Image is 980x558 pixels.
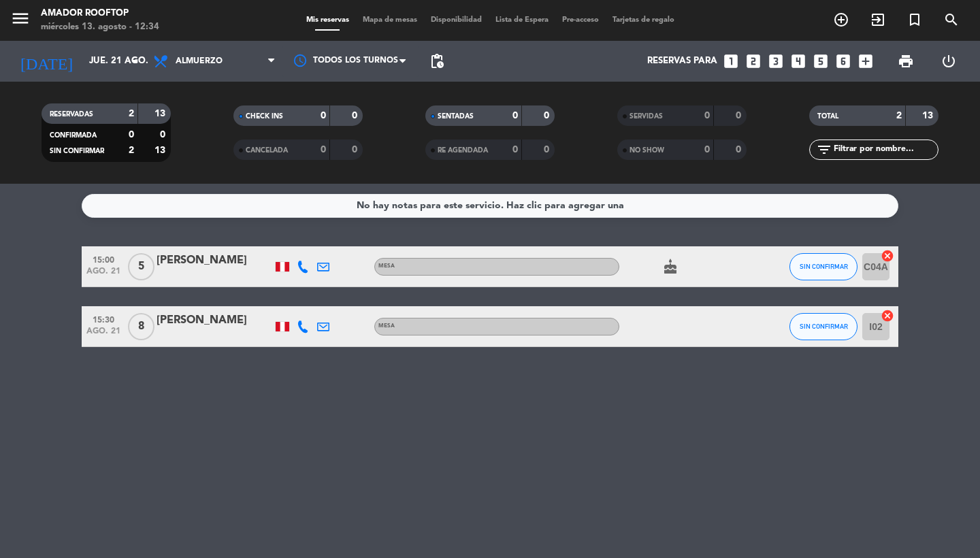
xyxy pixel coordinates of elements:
button: SIN CONFIRMAR [789,313,857,340]
div: No hay notas para este servicio. Haz clic para agregar una [357,198,624,214]
span: Almuerzo [176,56,223,66]
span: SIN CONFIRMAR [800,323,848,330]
i: cake [662,259,679,275]
strong: 2 [129,146,134,155]
span: print [898,53,914,69]
input: Filtrar por nombre... [832,142,938,157]
button: menu [10,8,31,33]
strong: 0 [704,145,710,154]
span: TOTAL [817,113,838,120]
span: Disponibilidad [424,16,489,24]
span: ago. 21 [86,267,120,282]
span: 15:00 [86,251,120,267]
span: Tarjetas de regalo [606,16,681,24]
span: RESERVADAS [50,111,93,118]
strong: 0 [352,111,360,120]
span: CHECK INS [246,113,283,120]
strong: 2 [129,109,134,118]
i: turned_in_not [906,12,923,28]
span: 5 [128,253,154,280]
span: Mesa [378,263,395,269]
span: Mesa [378,323,395,329]
span: CANCELADA [246,147,288,154]
span: SIN CONFIRMAR [800,263,848,270]
span: 8 [128,313,154,340]
strong: 13 [154,146,168,155]
div: LOG OUT [927,41,970,82]
strong: 0 [544,145,552,154]
i: add_box [857,52,875,70]
span: 15:30 [86,311,120,327]
span: NO SHOW [630,147,664,154]
span: SERVIDAS [630,113,663,120]
strong: 0 [544,111,552,120]
i: search [943,12,960,28]
strong: 0 [704,111,710,120]
i: filter_list [816,142,832,158]
strong: 0 [512,145,518,154]
i: looks_3 [767,52,785,70]
strong: 0 [736,111,744,120]
strong: 0 [321,145,326,154]
strong: 13 [922,111,936,120]
span: ago. 21 [86,327,120,342]
strong: 0 [512,111,518,120]
strong: 0 [321,111,326,120]
span: Pre-acceso [555,16,606,24]
strong: 0 [736,145,744,154]
span: RE AGENDADA [438,147,488,154]
span: CONFIRMADA [50,132,97,139]
span: pending_actions [429,53,445,69]
i: menu [10,8,31,29]
i: [DATE] [10,46,82,76]
i: looks_one [722,52,740,70]
span: SENTADAS [438,113,474,120]
span: Reservas para [647,56,717,67]
i: arrow_drop_down [127,53,143,69]
div: [PERSON_NAME] [157,252,272,269]
span: Mis reservas [299,16,356,24]
span: Lista de Espera [489,16,555,24]
strong: 13 [154,109,168,118]
i: looks_6 [834,52,852,70]
div: [PERSON_NAME] [157,312,272,329]
button: SIN CONFIRMAR [789,253,857,280]
i: cancel [881,249,894,263]
i: exit_to_app [870,12,886,28]
i: power_settings_new [941,53,957,69]
span: SIN CONFIRMAR [50,148,104,154]
i: looks_5 [812,52,830,70]
i: looks_4 [789,52,807,70]
strong: 2 [896,111,902,120]
strong: 0 [129,130,134,139]
div: miércoles 13. agosto - 12:34 [41,20,159,34]
strong: 0 [160,130,168,139]
span: Mapa de mesas [356,16,424,24]
strong: 0 [352,145,360,154]
i: looks_two [745,52,762,70]
i: add_circle_outline [833,12,849,28]
div: Amador Rooftop [41,7,159,20]
i: cancel [881,309,894,323]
